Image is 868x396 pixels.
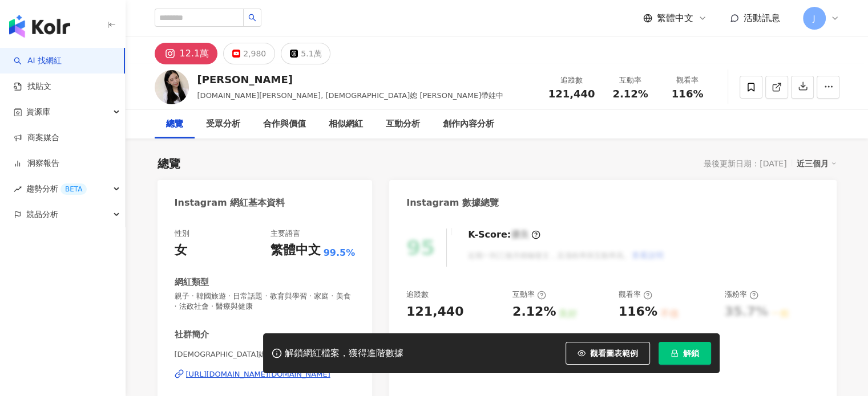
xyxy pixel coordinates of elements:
button: 解鎖 [659,342,711,365]
div: 總覽 [166,117,183,131]
div: 12.1萬 [180,46,209,62]
div: 最後更新日期：[DATE] [704,159,786,168]
span: rise [14,185,22,193]
div: 受眾分析 [206,117,240,131]
span: search [248,14,256,22]
button: 12.1萬 [155,43,218,64]
div: 追蹤數 [406,289,429,300]
div: 追蹤數 [548,75,595,86]
div: 116% [619,303,657,321]
img: logo [9,15,70,38]
a: searchAI 找網紅 [14,55,62,67]
span: 競品分析 [26,202,58,227]
span: 99.5% [324,247,356,259]
div: 互動分析 [386,117,420,131]
div: 性別 [175,228,189,239]
div: 主要語言 [271,228,300,239]
div: 近三個月 [797,156,837,171]
span: 2.12% [612,88,648,100]
div: BETA [60,183,87,195]
div: 觀看率 [619,289,652,300]
div: 5.1萬 [301,46,321,62]
div: 女 [175,242,187,259]
div: 創作內容分析 [443,117,494,131]
div: 觀看率 [666,75,709,86]
span: lock [671,349,679,357]
div: 2.12% [512,303,556,321]
div: 總覽 [158,156,180,172]
div: 121,440 [406,303,463,321]
div: [URL][DOMAIN_NAME][DOMAIN_NAME] [186,369,330,379]
div: K-Score : [468,228,540,241]
div: 解鎖網紅檔案，獲得進階數據 [285,348,403,360]
span: 親子 · 韓國旅遊 · 日常話題 · 教育與學習 · 家庭 · 美食 · 法政社會 · 醫療與健康 [175,291,356,312]
span: 解鎖 [683,349,699,358]
div: 繁體中文 [271,242,321,259]
a: 商案媒合 [14,132,59,144]
span: [DOMAIN_NAME][PERSON_NAME], [DEMOGRAPHIC_DATA]媳 [PERSON_NAME]帶娃中 [197,91,504,100]
div: 2,980 [243,46,266,62]
div: Instagram 網紅基本資料 [175,197,285,209]
button: 2,980 [223,43,275,64]
div: 社群簡介 [175,329,209,341]
span: 觀看圖表範例 [590,349,638,358]
div: 互動率 [609,75,652,86]
div: 漲粉率 [725,289,758,300]
div: 互動率 [512,289,546,300]
div: [PERSON_NAME] [197,72,504,87]
span: 繁體中文 [657,12,693,25]
span: 趨勢分析 [26,176,87,202]
button: 5.1萬 [281,43,330,64]
img: KOL Avatar [155,70,189,104]
div: 網紅類型 [175,276,209,288]
span: 資源庫 [26,99,50,125]
div: Instagram 數據總覽 [406,197,499,209]
span: J [813,12,815,25]
a: [URL][DOMAIN_NAME][DOMAIN_NAME] [175,369,356,379]
a: 找貼文 [14,81,51,92]
div: 合作與價值 [263,117,306,131]
div: 相似網紅 [329,117,363,131]
span: 116% [672,88,704,100]
a: 洞察報告 [14,158,59,169]
span: 121,440 [548,88,595,100]
button: 觀看圖表範例 [566,342,650,365]
span: 活動訊息 [744,13,780,23]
